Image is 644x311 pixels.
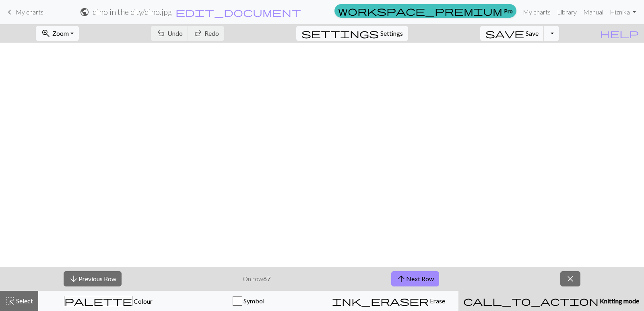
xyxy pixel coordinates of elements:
a: Hiznika [607,4,639,20]
a: Manual [580,4,607,20]
button: Knitting mode [458,291,644,311]
span: Colour [132,297,153,305]
button: SettingsSettings [296,26,408,41]
a: Pro [334,4,516,18]
span: save [485,28,524,39]
strong: 67 [263,275,270,282]
span: Select [15,297,33,305]
span: zoom_in [41,28,51,39]
button: Save [480,26,544,41]
span: edit_document [175,6,301,18]
span: arrow_upward [396,273,406,284]
span: Settings [380,29,403,38]
button: Previous Row [64,271,122,286]
button: Symbol [178,291,318,311]
button: Erase [318,291,458,311]
span: help [600,28,639,39]
span: workspace_premium [338,5,502,16]
span: ink_eraser [332,295,429,307]
a: Library [554,4,580,20]
span: Knitting mode [599,297,639,305]
span: public [80,6,89,18]
span: settings [301,28,379,39]
p: On row [243,274,270,284]
a: My charts [5,5,43,19]
h2: dino in the city / dino.jpg [93,7,172,16]
button: Colour [38,291,178,311]
i: Settings [301,29,379,38]
span: close [566,273,575,284]
span: palette [64,295,132,307]
button: Zoom [36,26,79,41]
span: call_to_action [463,295,599,307]
span: arrow_downward [69,273,78,284]
span: highlight_alt [5,295,15,307]
button: Next Row [391,271,439,286]
span: Symbol [242,297,264,305]
span: keyboard_arrow_left [5,6,14,18]
span: Zoom [52,29,69,37]
span: Erase [429,297,445,305]
span: My charts [16,8,43,16]
span: Save [526,29,539,37]
a: My charts [520,4,554,20]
